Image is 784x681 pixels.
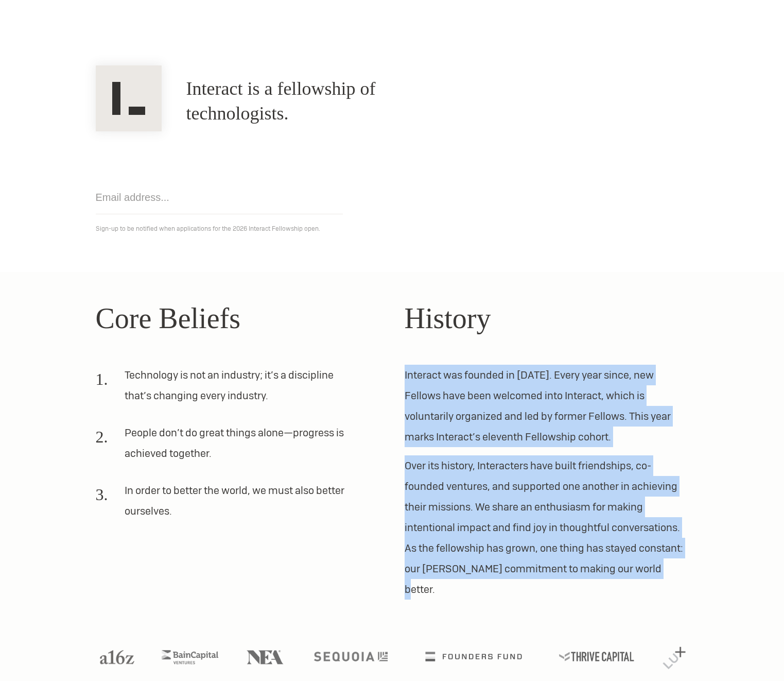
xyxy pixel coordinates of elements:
[96,480,355,530] li: In order to better the world, we must also better ourselves.
[96,223,689,235] p: Sign-up to be notified when applications for the 2026 Interact Fellowship open.
[96,365,355,414] li: Technology is not an industry; it’s a discipline that’s changing every industry.
[425,652,521,661] img: Founders Fund logo
[663,647,686,669] img: Lux Capital logo
[100,650,134,664] img: A16Z logo
[405,455,689,600] p: Over its history, Interacters have built friendships, co-founded ventures, and supported one anot...
[96,65,162,131] img: Interact Logo
[96,422,355,472] li: People don’t do great things alone—progress is achieved together.
[405,297,689,340] h2: History
[162,650,218,664] img: Bain Capital Ventures logo
[186,77,464,126] h1: Interact is a fellowship of technologists.
[405,365,689,447] p: Interact was founded in [DATE]. Every year since, new Fellows have been welcomed into Interact, w...
[247,650,284,664] img: NEA logo
[314,652,388,661] img: Sequoia logo
[96,181,343,214] input: Email address...
[559,652,634,661] img: Thrive Capital logo
[96,297,380,340] h2: Core Beliefs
